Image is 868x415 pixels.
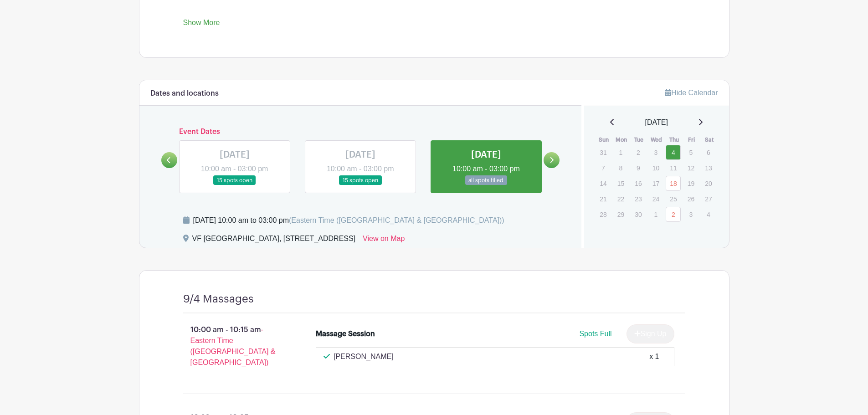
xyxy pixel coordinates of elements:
[613,145,628,159] p: 1
[701,176,716,190] p: 20
[596,145,611,159] p: 31
[666,161,681,175] p: 11
[683,207,699,221] p: 3
[683,161,699,175] p: 12
[666,145,681,160] a: 4
[613,176,628,190] p: 15
[363,233,405,248] a: View on Map
[192,233,356,248] div: VF [GEOGRAPHIC_DATA], [STREET_ADDRESS]
[169,321,302,372] p: 10:00 am - 10:15 am
[648,192,663,206] p: 24
[150,89,219,98] h6: Dates and locations
[648,161,663,175] p: 10
[648,145,663,159] p: 3
[193,215,504,226] div: [DATE] 10:00 am to 03:00 pm
[648,135,666,144] th: Wed
[666,207,681,222] a: 2
[666,192,681,206] p: 25
[648,176,663,190] p: 17
[665,135,683,144] th: Thu
[666,176,681,191] a: 18
[579,330,611,338] span: Spots Full
[630,135,648,144] th: Tue
[177,128,544,136] h6: Event Dates
[596,161,611,175] p: 7
[683,135,701,144] th: Fri
[183,19,220,30] a: Show More
[631,161,646,175] p: 9
[701,192,716,206] p: 27
[613,161,628,175] p: 8
[289,216,504,224] span: (Eastern Time ([GEOGRAPHIC_DATA] & [GEOGRAPHIC_DATA]))
[316,328,375,339] div: Massage Session
[596,192,611,206] p: 21
[631,207,646,221] p: 30
[596,176,611,190] p: 14
[334,351,394,362] p: [PERSON_NAME]
[683,192,699,206] p: 26
[701,161,716,175] p: 13
[701,145,716,159] p: 6
[683,176,699,190] p: 19
[595,135,613,144] th: Sun
[613,207,628,221] p: 29
[183,292,254,306] h4: 9/4 Massages
[613,135,631,144] th: Mon
[665,89,718,97] a: Hide Calendar
[631,176,646,190] p: 16
[649,351,659,362] div: x 1
[648,207,663,221] p: 1
[645,117,668,128] span: [DATE]
[631,192,646,206] p: 23
[631,145,646,159] p: 2
[700,135,718,144] th: Sat
[596,207,611,221] p: 28
[701,207,716,221] p: 4
[683,145,699,159] p: 5
[613,192,628,206] p: 22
